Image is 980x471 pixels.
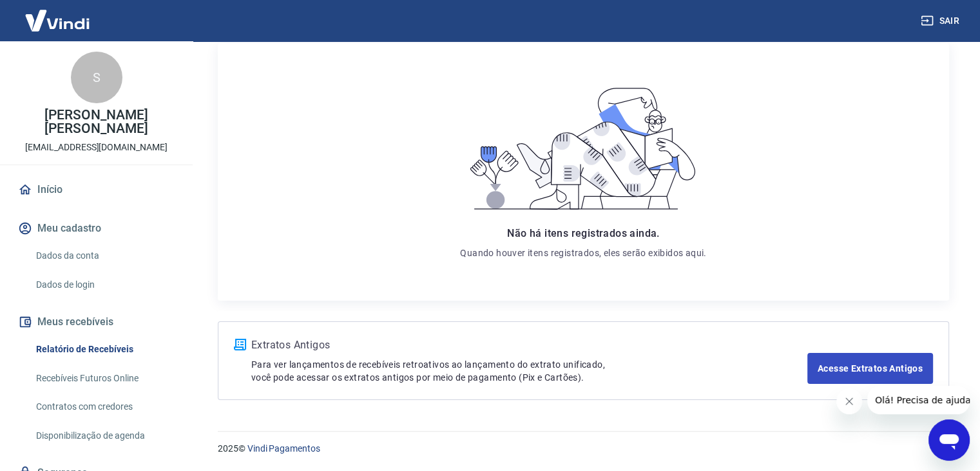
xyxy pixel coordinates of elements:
a: Início [15,175,177,204]
span: Olá! Precisa de ajuda? [8,9,108,19]
p: [EMAIL_ADDRESS][DOMAIN_NAME] [25,141,168,154]
a: Relatório de Recebíveis [31,336,177,363]
span: Não há itens registrados ainda. [507,227,659,239]
iframe: Fechar mensagem [836,388,862,414]
a: Contratos com credores [31,394,177,420]
img: Vindi [15,1,99,40]
a: Dados da conta [31,243,177,269]
a: Disponibilização de agenda [31,423,177,449]
iframe: Mensagem da empresa [867,386,970,414]
p: Para ver lançamentos de recebíveis retroativos ao lançamento do extrato unificado, você pode aces... [251,358,807,384]
button: Meu cadastro [15,214,177,243]
p: Extratos Antigos [251,337,807,353]
a: Vindi Pagamentos [247,443,320,454]
img: ícone [234,339,246,350]
iframe: Botão para abrir a janela de mensagens [928,419,970,461]
button: Meus recebíveis [15,308,177,336]
div: S [71,52,122,103]
button: Sair [918,9,965,33]
p: 2025 © [218,442,949,456]
a: Dados de login [31,272,177,298]
a: Acesse Extratos Antigos [807,353,933,384]
p: Quando houver itens registrados, eles serão exibidos aqui. [460,246,706,259]
a: Recebíveis Futuros Online [31,365,177,392]
p: [PERSON_NAME] [PERSON_NAME] [10,108,182,135]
